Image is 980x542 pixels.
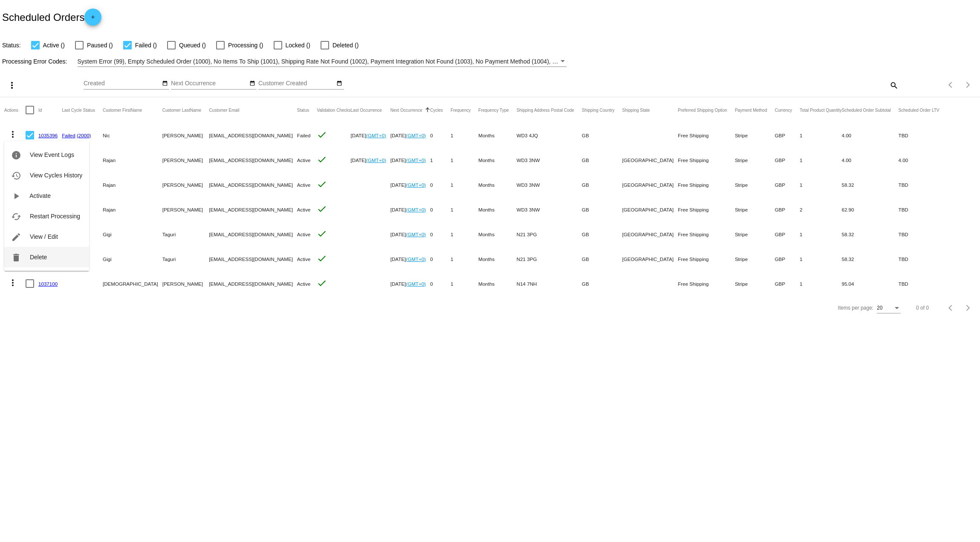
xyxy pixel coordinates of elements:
[30,213,80,220] span: Restart Processing
[11,191,21,201] mat-icon: play_arrow
[30,172,82,179] span: View Cycles History
[11,150,21,160] mat-icon: info
[11,232,21,242] mat-icon: edit
[11,171,21,181] mat-icon: history
[30,254,47,261] span: Delete
[30,151,74,158] span: View Event Logs
[11,212,21,222] mat-icon: cached
[11,252,21,263] mat-icon: delete
[30,233,58,240] span: View / Edit
[29,192,51,199] span: Activate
